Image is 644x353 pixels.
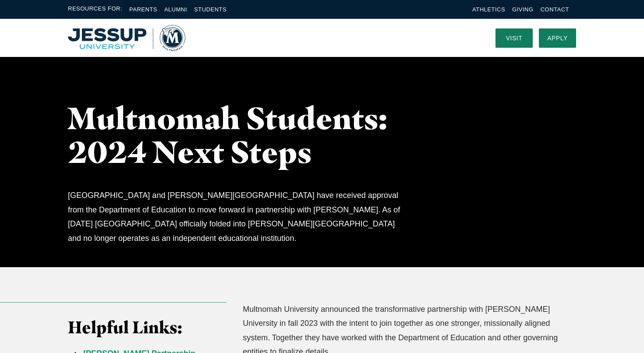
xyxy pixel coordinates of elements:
[68,188,407,245] p: [GEOGRAPHIC_DATA] and [PERSON_NAME][GEOGRAPHIC_DATA] have received approval from the Department o...
[495,28,533,48] a: Visit
[68,318,226,338] h3: Helpful Links:
[129,6,157,13] a: Parents
[68,25,185,51] a: Home
[164,6,187,13] a: Alumni
[539,28,576,48] a: Apply
[68,101,423,169] h1: Multnomah Students: 2024 Next Steps
[472,6,505,13] a: Athletics
[512,6,534,13] a: Giving
[68,4,122,14] span: Resources For:
[68,25,185,51] img: Multnomah University Logo
[194,6,226,13] a: Students
[541,6,569,13] a: Contact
